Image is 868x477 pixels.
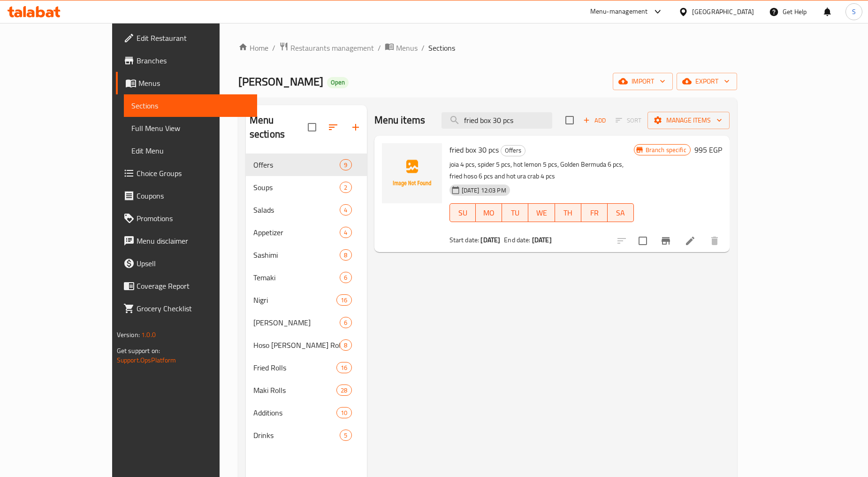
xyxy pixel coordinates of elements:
[382,143,442,203] img: fried box 30 pcs
[250,113,308,141] h2: Menu sections
[327,77,349,88] div: Open
[246,424,367,446] div: Drinks5
[116,207,257,230] a: Promotions
[253,182,340,193] span: Soups
[337,363,351,372] span: 16
[253,272,340,283] span: Temaki
[428,42,455,54] span: Sections
[246,289,367,311] div: Nigri16
[238,42,737,54] nav: breadcrumb
[322,116,344,138] span: Sort sections
[449,234,480,246] span: Start date:
[340,182,351,193] div: items
[137,32,250,44] span: Edit Restaurant
[253,294,336,306] span: Nigri
[238,71,323,92] span: [PERSON_NAME]
[655,230,677,252] button: Branch-specific-item
[378,42,381,54] li: /
[620,76,665,87] span: import
[613,73,673,90] button: import
[582,115,607,126] span: Add
[609,113,647,128] span: Select section first
[655,115,722,126] span: Manage items
[253,249,340,261] span: Sashimi
[684,76,730,87] span: export
[685,235,696,246] a: Edit menu item
[340,273,351,282] span: 6
[124,139,257,162] a: Edit Menu
[633,231,653,251] span: Select to update
[253,227,340,238] div: Appetizer
[246,154,367,176] div: Offers9
[253,159,340,170] div: Offers
[137,303,250,314] span: Grocery Checklist
[703,230,726,252] button: delete
[449,159,634,182] p: joia 4 pcs, spider 5 pcs, hot lemon 5 pcs, Golden Bermuda 6 pcs, fried hoso 6 pcs and hot ura cra...
[501,145,525,156] div: Offers
[137,190,250,201] span: Coupons
[532,234,552,246] b: [DATE]
[340,183,351,192] span: 2
[694,143,722,156] h6: 995 EGP
[337,296,351,305] span: 16
[253,339,340,351] span: Hoso [PERSON_NAME] Rolls
[137,258,250,269] span: Upsell
[449,143,499,157] span: fried box 30 pcs
[290,42,374,54] span: Restaurants management
[336,294,351,306] div: items
[852,7,856,17] span: S
[480,206,498,220] span: MO
[279,42,374,54] a: Restaurants management
[246,356,367,379] div: Fried Rolls16
[246,199,367,221] div: Salads4
[116,252,257,275] a: Upsell
[581,203,608,222] button: FR
[340,431,351,440] span: 5
[253,407,336,418] span: Additions
[647,112,730,129] button: Manage items
[579,113,609,128] span: Add item
[272,42,275,54] li: /
[506,206,525,220] span: TU
[560,110,579,130] span: Select section
[246,266,367,289] div: Temaki6
[480,234,500,246] b: [DATE]
[336,385,351,396] div: items
[340,249,351,261] div: items
[385,42,418,54] a: Menus
[253,362,336,373] span: Fried Rolls
[253,317,340,328] div: Oshi Sushi
[131,100,250,111] span: Sections
[137,280,250,292] span: Coverage Report
[116,297,257,320] a: Grocery Checklist
[528,203,555,222] button: WE
[302,117,322,137] span: Select all sections
[327,78,349,86] span: Open
[253,430,340,441] span: Drinks
[340,317,351,328] div: items
[340,430,351,441] div: items
[117,354,176,366] a: Support.OpsPlatform
[421,42,425,54] li: /
[340,206,351,215] span: 4
[677,73,737,90] button: export
[340,251,351,260] span: 8
[502,203,528,222] button: TU
[246,244,367,266] div: Sashimi8
[336,407,351,418] div: items
[137,55,250,66] span: Branches
[116,275,257,297] a: Coverage Report
[137,213,250,224] span: Promotions
[124,94,257,117] a: Sections
[142,329,156,341] span: 1.0.0
[116,230,257,252] a: Menu disclaimer
[253,385,336,396] span: Maki Rolls
[246,379,367,401] div: Maki Rolls28
[340,272,351,283] div: items
[340,228,351,237] span: 4
[246,334,367,356] div: Hoso [PERSON_NAME] Rolls8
